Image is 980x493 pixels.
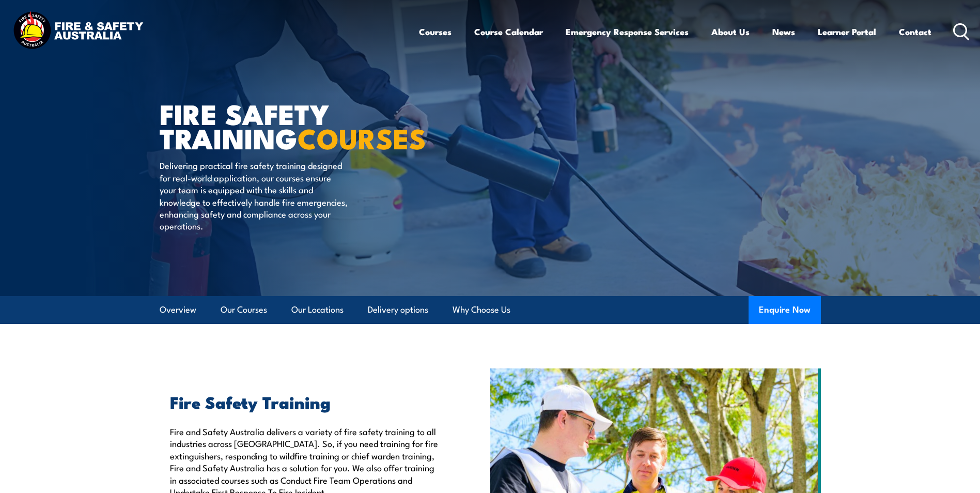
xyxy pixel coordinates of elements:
a: Why Choose Us [453,296,510,323]
h2: Fire Safety Training [170,394,443,409]
a: Course Calendar [474,18,543,45]
button: Enquire Now [749,296,821,324]
strong: COURSES [298,116,426,159]
a: Courses [419,18,452,45]
a: Learner Portal [818,18,876,45]
a: Emergency Response Services [566,18,689,45]
a: Our Courses [221,296,267,323]
a: Contact [899,18,931,45]
a: Our Locations [291,296,344,323]
a: About Us [711,18,750,45]
h1: FIRE SAFETY TRAINING [160,101,415,149]
a: News [772,18,795,45]
a: Overview [160,296,196,323]
a: Delivery options [368,296,428,323]
p: Delivering practical fire safety training designed for real-world application, our courses ensure... [160,159,348,232]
